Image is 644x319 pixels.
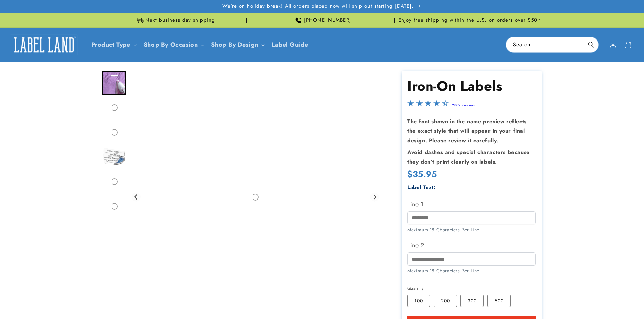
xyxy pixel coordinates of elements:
[434,295,457,307] label: 200
[250,13,395,27] div: Announcement
[407,77,536,95] h1: Iron-On Labels
[407,184,436,191] label: Label Text:
[222,3,414,10] span: We’re on holiday break! All orders placed now will ship out starting [DATE].
[145,17,215,24] span: Next business day shipping
[407,295,430,307] label: 100
[144,41,198,49] span: Shop By Occasion
[407,199,536,210] label: Line 1
[132,192,141,202] button: Go to last slide
[407,148,530,166] strong: Avoid dashes and special characters because they don’t print clearly on labels.
[87,37,140,53] summary: Product Type
[407,285,424,292] legend: Quantity
[487,295,511,307] label: 500
[407,169,437,179] span: $35.95
[207,37,267,53] summary: Shop By Design
[502,287,637,312] iframe: Gorgias Floating Chat
[583,37,598,52] button: Search
[407,240,536,251] label: Line 2
[102,71,126,95] img: Iron on name label being ironed to shirt
[102,170,126,193] div: Go to slide 5
[102,121,126,144] div: Go to slide 3
[91,40,130,49] a: Product Type
[304,17,351,24] span: [PHONE_NUMBER]
[102,71,126,95] div: Go to slide 1
[397,13,542,27] div: Announcement
[102,96,126,119] div: Go to slide 2
[211,40,258,49] a: Shop By Design
[460,295,484,307] label: 300
[271,41,308,49] span: Label Guide
[102,13,247,27] div: Announcement
[10,34,78,55] img: Label Land
[452,103,475,108] a: 2802 Reviews
[8,32,80,58] a: Label Land
[102,194,126,218] div: Go to slide 6
[267,37,312,53] a: Label Guide
[140,37,207,53] summary: Shop By Occasion
[370,192,379,202] button: Next slide
[398,17,541,24] span: Enjoy free shipping within the U.S. on orders over $50*
[407,102,449,109] span: 4.5-star overall rating
[102,145,126,169] img: Iron-on name labels with an iron
[102,145,126,169] div: Go to slide 4
[407,226,536,233] div: Maximum 18 Characters Per Line
[407,117,527,145] strong: The font shown in the name preview reflects the exact style that will appear in your final design...
[407,267,536,274] div: Maximum 18 Characters Per Line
